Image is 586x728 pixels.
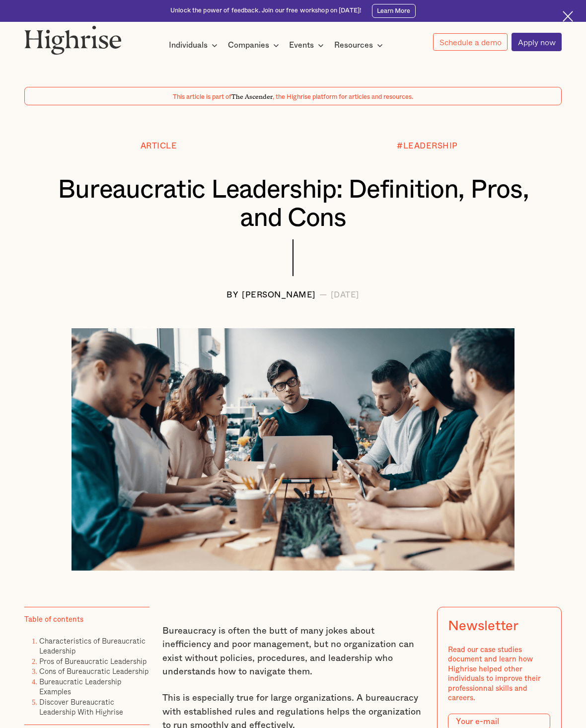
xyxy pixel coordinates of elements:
[24,615,83,624] div: Table of contents
[170,6,361,15] div: Unlock the power of feedback. Join our free workshop on [DATE]!
[512,33,562,51] a: Apply now
[372,4,416,18] a: Learn More
[334,39,386,51] div: Resources
[273,94,413,100] span: , the Highrise platform for articles and resources.
[319,291,327,299] div: —
[334,39,373,51] div: Resources
[228,39,282,51] div: Companies
[433,33,508,51] a: Schedule a demo
[39,696,123,718] a: Discover Bureaucratic Leadership With Highrise
[331,291,360,299] div: [DATE]
[226,291,238,299] div: BY
[72,328,514,571] img: An image depicting bureaucratic leadership, with a leader overseeing a structured, rule-based env...
[47,176,539,233] h1: Bureaucratic Leadership: Definition, Pros, and Cons
[242,291,316,299] div: [PERSON_NAME]
[448,645,550,703] div: Read our case studies document and learn how Highrise helped other individuals to improve their p...
[141,142,177,150] div: Article
[289,39,314,51] div: Events
[39,676,121,697] a: Bureaucratic Leadership Examples
[169,39,220,51] div: Individuals
[173,94,231,100] span: This article is part of
[39,655,146,667] a: Pros of Bureaucratic Leadership
[24,25,121,55] img: Highrise logo
[448,618,518,634] div: Newsletter
[162,624,423,679] p: Bureaucracy is often the butt of many jokes about inefficiency and poor management, but no organi...
[39,665,148,677] a: Cons of Bureaucratic Leadership
[228,39,269,51] div: Companies
[397,142,458,150] div: #LEADERSHIP
[231,91,273,99] span: The Ascender
[39,635,146,656] a: Characteristics of Bureaucratic Leadership
[169,39,208,51] div: Individuals
[289,39,327,51] div: Events
[563,11,574,22] img: Cross icon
